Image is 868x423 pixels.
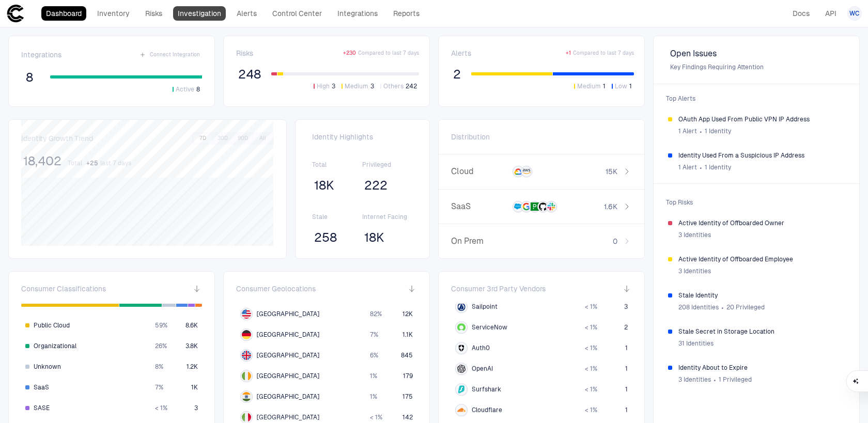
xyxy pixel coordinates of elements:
[312,161,363,169] span: Total
[457,344,466,352] div: Auth0
[191,383,198,391] span: 1K
[34,363,61,371] span: Unknown
[236,66,263,83] button: 248
[364,230,384,245] span: 18K
[606,167,617,176] span: 15K
[472,344,490,352] span: Auth0
[389,6,424,21] a: Reports
[176,85,194,93] span: Active
[155,404,167,412] span: < 1 %
[457,406,466,414] div: Cloudflare
[242,392,251,401] img: IN
[171,85,202,94] button: Active8
[268,6,327,21] a: Control Center
[345,82,368,90] span: Medium
[670,49,843,59] span: Open Issues
[788,6,814,21] a: Docs
[401,351,413,359] span: 845
[362,177,390,194] button: 222
[472,365,493,373] span: OpenAI
[566,50,571,57] span: + 1
[257,310,319,318] span: [GEOGRAPHIC_DATA]
[257,351,319,359] span: [GEOGRAPHIC_DATA]
[613,237,617,246] span: 0
[678,219,845,227] span: Active Identity of Offboarded Owner
[585,365,597,373] span: < 1 %
[625,385,628,394] span: 1
[629,82,632,90] span: 1
[194,134,212,143] button: 7D
[155,383,163,391] span: 7 %
[370,310,382,318] span: 82 %
[451,284,546,293] span: Consumer 3rd Party Vendors
[604,202,617,211] span: 1.6K
[678,291,845,300] span: Stale Identity
[213,134,232,143] button: 30D
[100,159,131,167] span: last 7 days
[678,255,845,263] span: Active Identity of Offboarded Employee
[314,230,337,245] span: 258
[472,303,498,311] span: Sailpoint
[660,88,853,109] span: Top Alerts
[362,161,413,169] span: Privileged
[23,153,61,169] span: 18,402
[26,70,33,85] span: 8
[577,82,601,90] span: Medium
[364,178,388,193] span: 222
[625,344,628,352] span: 1
[185,321,198,330] span: 8.6K
[312,82,337,91] button: High3
[155,342,167,350] span: 26 %
[402,331,413,339] span: 1.1K
[660,192,853,213] span: Top Risks
[402,413,413,421] span: 142
[173,6,226,21] a: Investigation
[333,6,382,21] a: Integrations
[402,310,413,318] span: 12K
[141,6,167,21] a: Risks
[370,82,374,90] span: 3
[238,67,261,82] span: 248
[402,393,413,401] span: 175
[92,6,134,21] a: Inventory
[34,404,50,412] span: SASE
[457,365,466,373] div: OpenAI
[451,166,508,177] span: Cloud
[242,330,251,339] img: DE
[849,9,860,18] span: WC
[21,50,61,59] span: Integrations
[625,365,628,373] span: 1
[358,50,419,57] span: Compared to last 7 days
[624,323,628,332] span: 2
[242,351,251,360] img: GB
[625,406,628,414] span: 1
[34,342,76,350] span: Organizational
[86,159,98,167] span: + 25
[573,50,634,57] span: Compared to last 7 days
[21,134,93,143] span: Identity Growth Trend
[678,327,845,336] span: Stale Secret in Storage Location
[678,163,697,171] span: 1 Alert
[370,372,377,380] span: 1 %
[678,127,697,135] span: 1 Alert
[451,201,508,212] span: SaaS
[312,229,339,246] button: 258
[719,375,752,384] span: 1 Privileged
[242,371,251,381] img: IE
[585,385,597,394] span: < 1 %
[242,413,251,422] img: IT
[699,123,703,139] span: ∙
[236,284,316,293] span: Consumer Geolocations
[472,385,501,394] span: Surfshark
[457,303,466,311] div: Sailpoint
[585,303,597,311] span: < 1 %
[232,6,261,21] a: Alerts
[624,303,628,311] span: 3
[312,213,363,221] span: Stale
[314,178,334,193] span: 18K
[457,385,466,394] div: Surfshark
[339,82,376,91] button: Medium3
[472,323,507,332] span: ServiceNow
[254,134,272,143] button: All
[155,363,163,371] span: 8 %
